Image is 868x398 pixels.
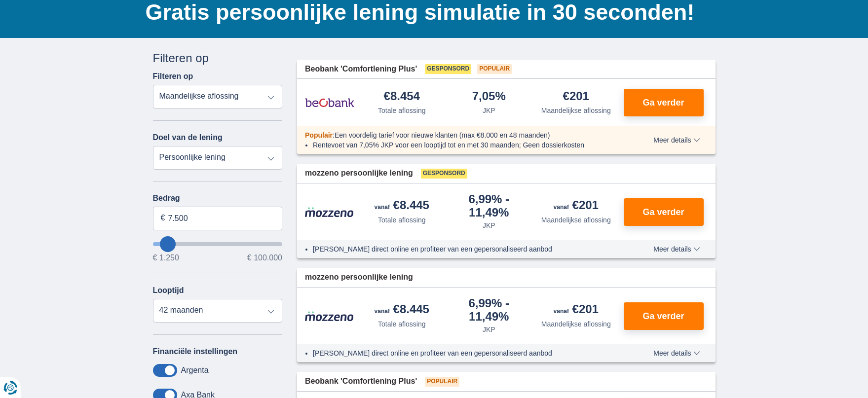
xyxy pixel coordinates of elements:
div: €201 [563,90,589,104]
label: Argenta [181,366,209,375]
span: Ga verder [642,98,684,107]
span: Ga verder [642,208,684,217]
div: €201 [554,199,599,213]
div: Totale aflossing [378,106,426,115]
span: mozzeno persoonlijke lening [305,272,413,283]
button: Ga verder [624,198,704,226]
span: Populair [477,64,512,74]
img: product.pl.alt Beobank [305,90,354,115]
span: Een voordelig tarief voor nieuwe klanten (max €8.000 en 48 maanden) [335,131,550,139]
img: product.pl.alt Mozzeno [305,207,354,217]
div: Maandelijkse aflossing [541,106,611,115]
div: €8.454 [384,90,420,104]
div: 7,05% [472,90,506,104]
span: Meer details [653,246,700,253]
label: Doel van de lening [153,133,223,142]
label: Looptijd [153,286,184,295]
span: € 1.250 [153,254,179,262]
div: JKP [483,220,495,230]
label: Filteren op [153,72,193,81]
div: : [297,130,625,140]
div: Totale aflossing [378,319,426,329]
span: Meer details [653,137,700,144]
button: Ga verder [624,89,704,116]
span: Populair [305,131,333,139]
span: Beobank 'Comfortlening Plus' [305,376,417,387]
button: Meer details [646,245,707,253]
li: [PERSON_NAME] direct online en profiteer van een gepersonaliseerd aanbod [313,348,617,358]
div: €8.445 [375,303,429,317]
img: product.pl.alt Mozzeno [305,311,354,322]
div: JKP [483,325,495,334]
span: Meer details [653,350,700,357]
button: Ga verder [624,302,704,330]
button: Meer details [646,136,707,144]
span: Gesponsord [421,169,467,179]
li: [PERSON_NAME] direct online en profiteer van een gepersonaliseerd aanbod [313,244,617,254]
div: Filteren op [153,50,283,67]
span: Beobank 'Comfortlening Plus' [305,64,417,75]
div: €8.445 [375,199,429,213]
span: € 100.000 [247,254,282,262]
div: €201 [554,303,599,317]
span: Ga verder [642,312,684,321]
span: Gesponsord [425,64,471,74]
div: 6,99% [450,193,529,218]
button: Meer details [646,349,707,357]
div: Totale aflossing [378,215,426,225]
li: Rentevoet van 7,05% JKP voor een looptijd tot en met 30 maanden; Geen dossierkosten [313,140,617,150]
div: Maandelijkse aflossing [541,215,611,225]
label: Bedrag [153,194,283,203]
span: € [161,213,165,224]
div: JKP [483,106,495,115]
div: 6,99% [450,297,529,323]
span: Populair [425,377,459,387]
label: Financiële instellingen [153,347,238,356]
div: Maandelijkse aflossing [541,319,611,329]
input: wantToBorrow [153,242,283,246]
span: mozzeno persoonlijke lening [305,168,413,179]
